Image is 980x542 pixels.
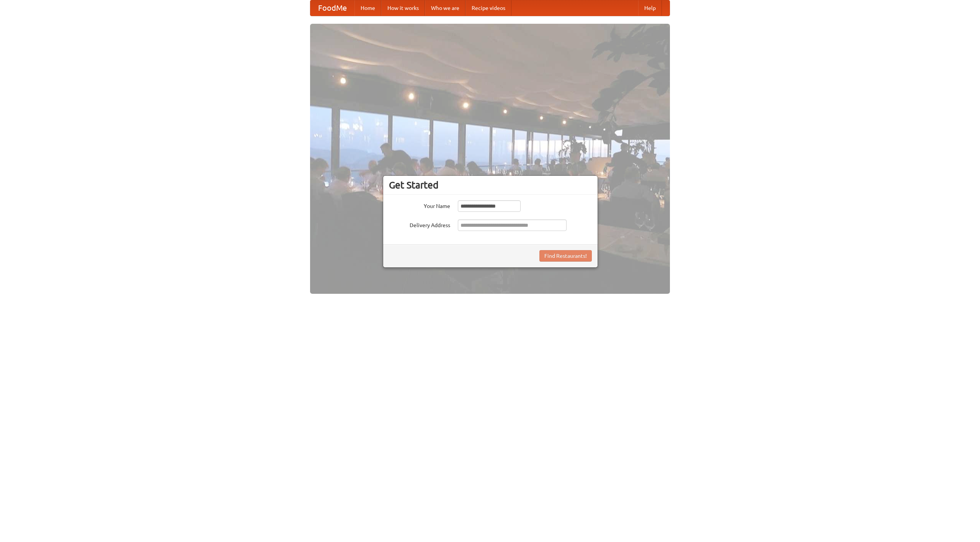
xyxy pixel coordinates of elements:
a: Help [638,0,662,16]
h3: Get Started [389,179,592,191]
a: Who we are [425,0,465,16]
a: Recipe videos [465,0,511,16]
label: Your Name [389,200,450,210]
label: Delivery Address [389,219,450,229]
a: How it works [381,0,425,16]
a: FoodMe [310,0,354,16]
button: Find Restaurants! [539,250,592,262]
a: Home [354,0,381,16]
